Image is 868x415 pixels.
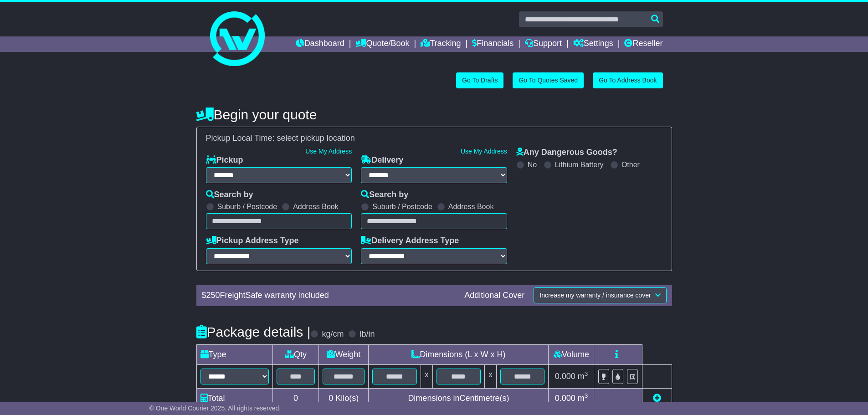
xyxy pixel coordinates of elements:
label: Search by [206,190,253,200]
label: No [528,160,537,169]
label: Pickup Address Type [206,236,299,246]
a: Add new item [653,394,661,403]
a: Reseller [624,36,663,52]
sup: 3 [585,370,588,377]
td: Dimensions (L x W x H) [369,344,549,364]
label: Any Dangerous Goods? [516,148,617,158]
a: Support [525,36,562,52]
td: Weight [319,344,369,364]
label: lb/in [360,329,375,339]
label: Suburb / Postcode [372,202,432,211]
label: kg/cm [322,329,344,339]
span: © One World Courier 2025. All rights reserved. [149,405,281,412]
label: Delivery [361,155,403,165]
td: x [485,364,497,388]
span: m [578,372,588,381]
label: Address Book [448,202,494,211]
a: Use My Address [305,148,352,155]
td: Qty [272,344,319,364]
label: Pickup [206,155,243,165]
td: x [421,364,432,388]
div: Additional Cover [460,291,529,301]
sup: 3 [585,392,588,399]
label: Delivery Address Type [361,236,459,246]
label: Lithium Battery [555,160,604,169]
td: 0 [272,388,319,408]
a: Go To Address Book [593,72,663,88]
label: Search by [361,190,408,200]
span: 0 [329,394,333,403]
a: Dashboard [296,36,344,52]
label: Address Book [293,202,339,211]
a: Use My Address [461,148,507,155]
span: select pickup location [277,133,355,143]
label: Other [621,160,640,169]
td: Total [196,388,272,408]
td: Type [196,344,272,364]
span: Increase my warranty / insurance cover [539,292,651,299]
span: 0.000 [555,372,575,381]
button: Increase my warranty / insurance cover [534,287,666,303]
a: Tracking [421,36,461,52]
a: Go To Drafts [456,72,503,88]
span: 250 [206,291,220,300]
a: Quote/Book [355,36,409,52]
a: Settings [573,36,613,52]
a: Go To Quotes Saved [513,72,584,88]
h4: Begin your quote [196,107,672,122]
span: m [578,394,588,403]
h4: Package details | [196,324,311,339]
td: Kilo(s) [319,388,369,408]
div: $ FreightSafe warranty included [197,291,460,301]
div: Pickup Local Time: [201,133,667,143]
td: Volume [549,344,594,364]
td: Dimensions in Centimetre(s) [369,388,549,408]
span: 0.000 [555,394,575,403]
a: Financials [472,36,514,52]
label: Suburb / Postcode [217,202,277,211]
